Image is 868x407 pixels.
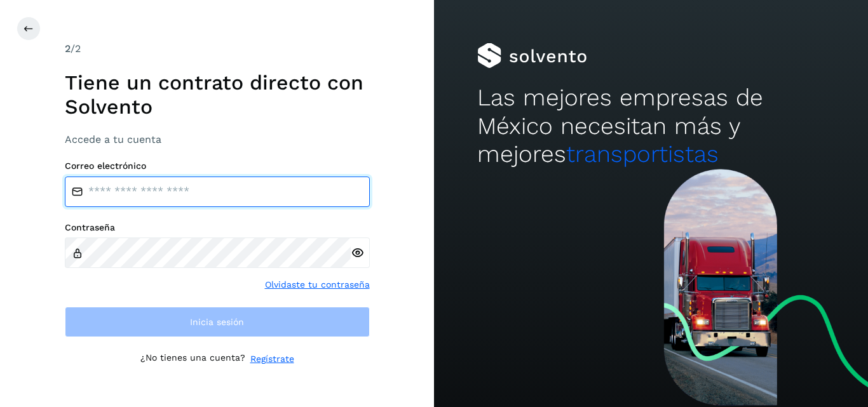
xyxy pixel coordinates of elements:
span: Inicia sesión [190,317,244,326]
h2: Las mejores empresas de México necesitan más y mejores [477,84,824,168]
button: Inicia sesión [65,307,370,337]
label: Contraseña [65,222,370,233]
span: 2 [65,43,71,55]
p: ¿No tienes una cuenta? [140,352,245,366]
div: /2 [65,41,370,57]
span: transportistas [566,140,719,168]
h3: Accede a tu cuenta [65,133,370,145]
a: Regístrate [250,352,294,366]
label: Correo electrónico [65,161,370,171]
h1: Tiene un contrato directo con Solvento [65,70,370,119]
a: Olvidaste tu contraseña [265,278,370,291]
